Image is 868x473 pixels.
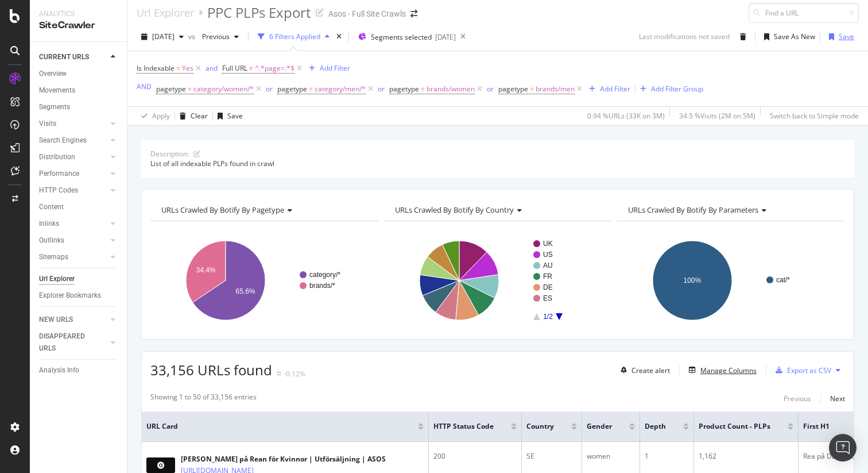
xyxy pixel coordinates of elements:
[39,218,107,230] a: Inlinks
[39,84,119,97] a: Movements
[39,201,64,213] div: Content
[830,392,845,406] button: Next
[137,28,188,46] button: [DATE]
[137,6,194,19] div: Url Explorer
[39,201,119,213] a: Content
[600,84,630,94] div: Add Filter
[304,61,350,75] button: Add Filter
[543,251,553,259] text: US
[39,234,64,247] div: Outlinks
[196,266,216,274] text: 34.4%
[824,28,854,46] button: Save
[371,32,432,42] span: Segments selected
[584,82,630,96] button: Add Filter
[770,111,859,121] div: Switch back to Simple mode
[309,282,335,290] text: brands/*
[616,361,670,379] button: Create alert
[765,107,859,125] button: Switch back to Simple mode
[645,421,666,432] span: Depth
[395,205,514,215] span: URLs Crawled By Botify By country
[39,151,107,163] a: Distribution
[137,63,175,73] span: Is Indexable
[526,451,577,462] div: SE
[39,251,68,263] div: Sitemaps
[309,271,340,279] text: category/*
[39,68,67,80] div: Overview
[39,290,101,302] div: Explorer Bookmarks
[249,63,253,73] span: ≠
[378,83,385,94] button: or
[191,111,208,121] div: Clear
[150,360,272,379] span: 33,156 URLs found
[354,28,456,46] button: Segments selected[DATE]
[176,63,180,73] span: =
[150,159,845,168] div: List of all indexable PLPs found in crawl
[39,68,119,80] a: Overview
[839,32,854,41] div: Save
[631,366,670,375] div: Create alert
[679,111,755,121] div: 34.5 % Visits ( 2M on 5M )
[39,364,119,376] a: Analysis Info
[587,451,635,462] div: women
[617,230,845,330] svg: A chart.
[771,361,831,379] button: Export as CSV
[39,364,79,376] div: Analysis Info
[150,230,378,330] svg: A chart.
[39,251,107,263] a: Sitemaps
[39,330,107,355] a: DISAPPEARED URLS
[378,84,385,94] div: or
[188,84,192,94] span: =
[384,230,612,330] div: A chart.
[146,421,415,432] span: URL Card
[787,366,831,375] div: Export as CSV
[536,81,575,97] span: brands/men
[433,421,494,432] span: HTTP Status Code
[39,151,75,163] div: Distribution
[206,63,218,73] div: and
[175,107,208,125] button: Clear
[700,366,757,375] div: Manage Columns
[207,3,311,22] div: PPC PLPs Export
[152,111,170,121] div: Apply
[784,392,811,406] button: Previous
[543,294,552,302] text: ES
[393,201,602,219] h4: URLs Crawled By Botify By country
[150,392,257,406] div: Showing 1 to 50 of 33,156 entries
[39,184,78,197] div: HTTP Codes
[543,272,552,280] text: FR
[269,32,320,41] div: 6 Filters Applied
[152,32,175,41] span: 2025 Aug. 12th
[628,205,758,215] span: URLs Crawled By Botify By parameters
[749,3,859,23] input: Find a URL
[255,60,294,76] span: ^.*page=.*$
[487,84,494,94] div: or
[39,184,107,197] a: HTTP Codes
[150,149,189,159] div: Description:
[684,363,757,377] button: Manage Columns
[213,107,243,125] button: Save
[39,118,107,130] a: Visits
[334,31,344,43] div: times
[284,369,305,379] div: -0.12%
[227,111,243,121] div: Save
[487,83,494,94] button: or
[39,134,87,147] div: Search Engines
[137,81,152,92] button: AND
[410,10,417,18] div: arrow-right-arrow-left
[188,32,197,41] span: vs
[626,201,835,219] h4: URLs Crawled By Botify By parameters
[320,63,350,73] div: Add Filter
[328,8,406,20] div: Asos - Full Site Crawls
[39,168,79,180] div: Performance
[421,84,425,94] span: =
[253,28,334,46] button: 6 Filters Applied
[39,314,107,326] a: NEW URLS
[39,168,107,180] a: Performance
[699,421,770,432] span: Product Count - PLPs
[156,84,186,94] span: pagetype
[206,63,218,74] button: and
[651,84,703,94] div: Add Filter Group
[277,84,307,94] span: pagetype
